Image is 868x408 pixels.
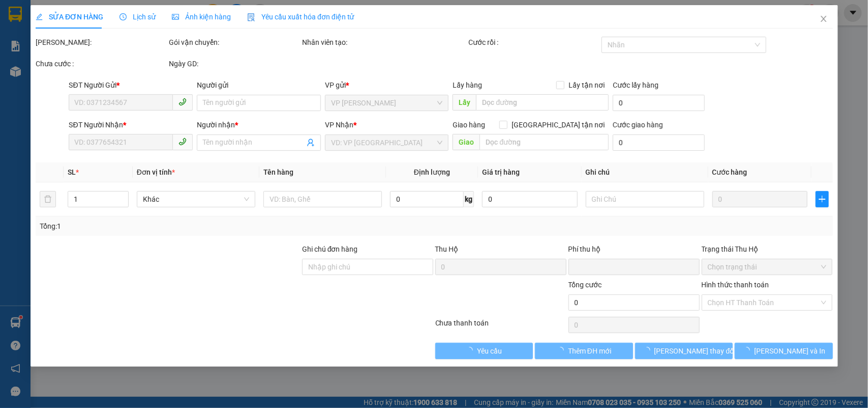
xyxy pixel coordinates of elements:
[119,13,127,20] span: clock-circle
[197,79,321,91] div: Người gửi
[581,162,708,182] th: Ghi chú
[809,5,837,34] button: Close
[36,37,167,48] div: [PERSON_NAME]:
[302,245,358,253] label: Ghi chú đơn hàng
[172,13,231,21] span: Ảnh kiện hàng
[69,119,193,130] div: SĐT Người Nhận
[137,168,175,176] span: Đơn vị tính
[643,347,654,354] span: loading
[535,343,633,359] button: Thêm ĐH mới
[568,281,602,289] span: Tổng cước
[635,343,732,359] button: [PERSON_NAME] thay đổi
[476,94,609,111] input: Dọc đường
[564,79,609,91] span: Lấy tận nơi
[707,259,826,275] span: Chọn trạng thái
[197,119,321,130] div: Người nhận
[466,347,477,354] span: loading
[178,138,187,146] span: phone
[654,345,735,357] span: [PERSON_NAME] thay đổi
[613,95,705,111] input: Cước lấy hàng
[453,121,485,129] span: Giao hàng
[701,243,832,255] div: Trạng thái Thu Hộ
[247,13,354,21] span: Yêu cầu xuất hóa đơn điện tử
[143,192,249,207] span: Khác
[613,121,663,129] label: Cước giao hàng
[68,168,76,176] span: SL
[325,79,449,91] div: VP gửi
[169,37,300,48] div: Gói vận chuyển:
[735,343,832,359] button: [PERSON_NAME] và In
[434,317,567,335] div: Chưa thanh toán
[585,191,704,207] input: Ghi Chú
[302,37,466,48] div: Nhân viên tạo:
[263,168,293,176] span: Tên hàng
[557,347,568,354] span: loading
[453,134,480,150] span: Giao
[302,259,433,275] input: Ghi chú đơn hàng
[701,281,769,289] label: Hình thức thanh toán
[819,15,827,23] span: close
[468,37,600,48] div: Cước rồi :
[816,195,828,203] span: plus
[414,168,450,176] span: Định lượng
[263,191,382,207] input: VD: Bàn, Ghế
[247,13,255,21] img: icon
[169,58,300,69] div: Ngày GD:
[482,168,520,176] span: Giá trị hàng
[453,81,482,89] span: Lấy hàng
[712,191,807,207] input: 0
[36,13,43,20] span: edit
[40,221,336,232] div: Tổng: 1
[178,98,187,106] span: phone
[613,81,659,89] label: Cước lấy hàng
[69,79,193,91] div: SĐT Người Gửi
[754,345,825,357] span: [PERSON_NAME] và In
[464,191,474,207] span: kg
[477,345,502,357] span: Yêu cầu
[743,347,754,354] span: loading
[307,139,315,147] span: user-add
[325,121,353,129] span: VP Nhận
[172,13,179,20] span: picture
[331,95,443,111] span: VP Bảo Hà
[40,191,56,207] button: delete
[435,245,458,253] span: Thu Hộ
[435,343,533,359] button: Yêu cầu
[568,243,699,259] div: Phí thu hộ
[36,58,167,69] div: Chưa cước :
[816,191,828,207] button: plus
[119,13,156,21] span: Lịch sử
[507,119,609,130] span: [GEOGRAPHIC_DATA] tận nơi
[480,134,609,150] input: Dọc đường
[568,345,611,357] span: Thêm ĐH mới
[453,94,476,111] span: Lấy
[613,134,705,151] input: Cước giao hàng
[712,168,747,176] span: Cước hàng
[36,13,103,21] span: SỬA ĐƠN HÀNG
